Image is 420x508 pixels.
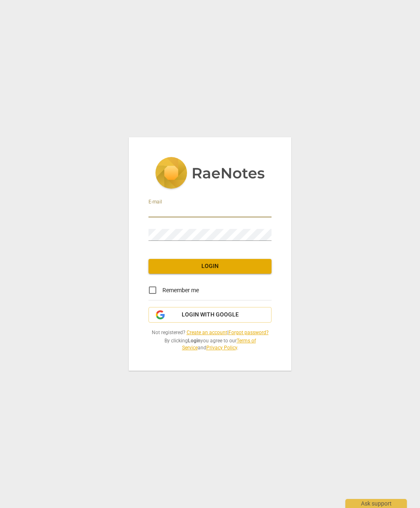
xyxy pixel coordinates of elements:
span: Not registered? | [148,329,272,336]
button: Login with Google [148,307,272,323]
b: Login [188,338,201,344]
span: Login [155,262,265,270]
button: Login [148,259,272,274]
span: Remember me [162,286,199,295]
a: Create an account [187,330,227,335]
span: By clicking you agree to our and . [148,337,272,351]
a: Forgot password? [228,330,269,335]
span: Login with Google [182,311,239,319]
label: E-mail [148,200,162,205]
div: Ask support [345,499,407,508]
a: Privacy Policy [206,345,237,351]
a: Terms of Service [182,338,256,351]
img: 5ac2273c67554f335776073100b6d88f.svg [155,157,265,191]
